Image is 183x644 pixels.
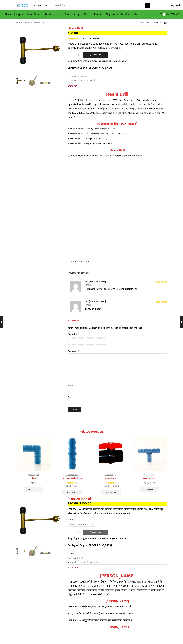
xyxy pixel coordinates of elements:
li: 3 / 3 [40,546,51,556]
a: 15 [28,76,39,87]
strong: Heera Drill [110,148,125,153]
p: हिरा [68,611,167,616]
h1: Heera Drill [68,27,167,30]
img: heera lateral joiner [55,437,89,471]
li: 2 / 3 [28,546,39,556]
a: Select options for “RPI Ball Valve” [101,490,121,495]
a: 3 of 5 stars [78,336,84,339]
a: 14 [40,76,51,87]
a: Accessories [144,473,155,477]
h1: [PERSON_NAME] [68,497,167,501]
span: ₹ [68,501,69,506]
input: Search for... [53,3,145,8]
a: 2 of 5 stars [72,343,76,346]
a: Filter [83,11,93,17]
span: Rated out of 5 [156,301,167,303]
a: 4 of 5 stars [86,336,94,339]
bdi: 60.00 [68,501,78,506]
span: Related products [79,429,104,434]
span: ₹ [171,12,173,16]
span: पीवीसी पाइप पर छेद बनाने के लिए उपयोग किया जाता है। [PERSON_NAME] [86,507,155,511]
p: Shipping Charges are extra, Depends on your Location [68,59,127,63]
p: Heera Drill Used to make punch holes on PVC Hose Pipe. Heera Drill punches hand-operated tools us... [68,42,167,50]
div: Rated 4.00 out of 5 [67,481,77,484]
a: Return to previous page [142,21,167,25]
p: [PERSON_NAME] [68,507,167,516]
a: Additional information [68,259,167,265]
strong: MD [PERSON_NAME] [85,280,106,283]
img: Heera Drill [15,546,26,557]
a: Select options for “Elbow” [24,487,43,492]
a: 3 of 5 stars [78,343,84,346]
div: 1 / 10 [15,435,52,494]
img: Elbow [16,437,51,471]
a: 1 of 5 stars [68,336,70,339]
p: [PERSON_NAME] [68,580,167,597]
bdi: 0.80 [66,484,72,488]
a: [URL][DOMAIN_NAME] [118,153,143,158]
span: इसका उपयोग 12 मिमी, 16 मिमी और 20 मिमी आकार के छिद्र बनाने के लिये पाइप को आसानी से छेदता है। [68,588,164,597]
div: Rated 5.00 out of 5 [68,38,78,40]
bdi: 600.00 [111,484,120,488]
nav: Breadcrumb [16,21,44,25]
span: Add a review [68,319,167,324]
img: Flow Control Valve [94,437,128,471]
img: Heera Drill [15,75,26,86]
a: Accessories [28,473,39,477]
span: ₹ [144,481,145,485]
span: Heera Drill [80,272,90,275]
button: Search button [145,3,150,8]
span: 2 [80,37,81,41]
a: About Us [112,11,124,17]
span: Cart [166,12,171,16]
li: 3 / 3 [40,76,51,86]
span: उच्च गुणवत्ता वाले धातु सामग्री के साथ बनाया गया है। [86,604,133,609]
h2: Features of [PERSON_NAME] [68,122,167,126]
img: 16 [16,497,64,544]
span: कृषि उपयोग के लिए एक हाथ से संचालित उपकरण है। [86,618,133,623]
span: कृषि ड्रिप सिंचाई में उपयोग किए जाने वाले हाथ से चलने वाले उपकरण मे से एक है। [68,580,163,588]
span: Rated out of 5 [106,481,115,484]
strong: [PERSON_NAME] [100,572,135,580]
li: Heera Drill Made with High-Quality Metal Material. [70,127,167,131]
a: (2customer reviews) [80,37,100,40]
span: 2 [68,38,79,40]
span: कृषि ड्रिप सिंचाई में उपयोग किए जाने वाले हाथ से चलने वाले उपकरण मे से एक है। [68,507,163,516]
a: 2 of 5 stars [72,336,76,339]
a: 15 [28,546,39,557]
bdi: 100.00 [80,501,91,506]
a: 5 of 5 stars [96,343,106,346]
span: ₹ [102,484,104,488]
a: Sign in [154,3,181,8]
span: Rated out of 5 [156,281,167,283]
span: Additional information [68,260,89,263]
bdi: 60.00 [68,30,78,36]
span: ड्रिल विभिन्न आकारों में उपलब्ध है जैसे की,12MM, 16MM और 20MM। [71,611,134,616]
div: Rated 4.33 out of 5 [106,481,116,484]
a: Home [4,11,13,17]
a: Description [68,83,167,89]
a: Accessories [76,74,87,78]
p: Heera Drill Used to make punch holes on PVC Hose Pipe. Heera Drill punches hand-operated tools us... [68,98,167,119]
bdi: 60.00 [171,12,179,16]
span: ₹ [66,484,67,488]
a: RPI Ball Valve [94,477,128,480]
span: Share: [68,561,73,564]
img: Heera Drill [16,27,64,74]
span: SKU: [68,552,167,555]
a: 1 Cart ₹60.00 [153,12,179,17]
a: Heera Lateral Joiners [55,477,89,480]
label: Your review [68,349,167,353]
strong: [PERSON_NAME] [106,624,129,630]
a: 4 of 5 stars [86,343,94,346]
span: ₹ [73,484,74,488]
li: Heera Drill can easily makes a hole in PVC Pipe. [70,142,167,145]
span: यह कठिन पीवीसी पाइप पर आवश्यकता नुसार छेद के विभिन्न आकार बनाने के लिए उपयोगी है। [68,584,167,593]
a: Accessories [66,473,78,477]
input: Product quantity [71,530,77,535]
b: Cuntry of Origin [GEOGRAPHIC_DATA] [68,66,112,70]
span: – [133,481,167,485]
span: N/A [72,552,76,555]
a: Heera Lateral Tee [133,477,167,480]
a: Products [93,11,105,17]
